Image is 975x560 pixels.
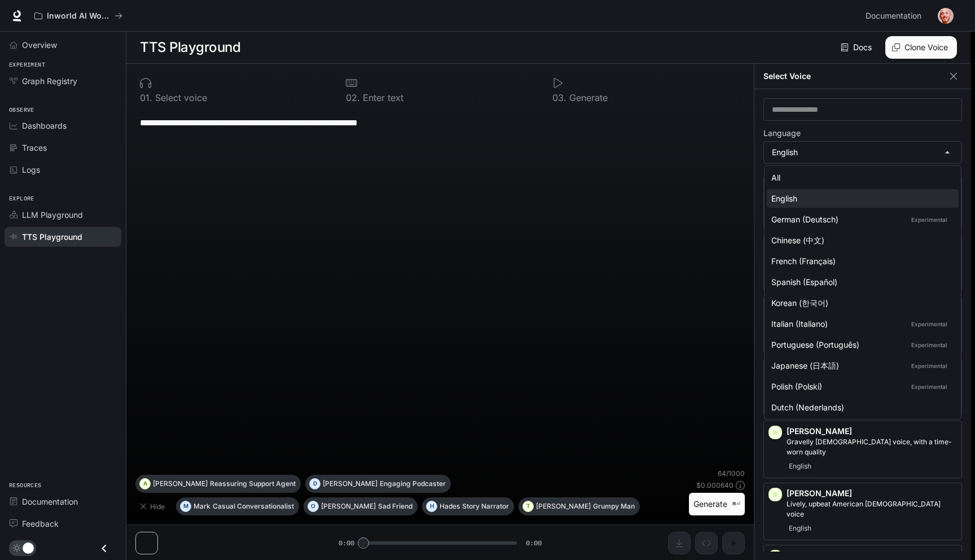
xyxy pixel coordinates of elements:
[771,193,950,204] div: English
[771,380,950,392] div: Polish (Polski)
[771,172,950,183] div: All
[771,255,950,267] div: French (Français)
[771,318,950,330] div: Italian (Italiano)
[909,340,950,350] p: Experimental
[771,213,950,225] div: German (Deutsch)
[909,215,950,225] p: Experimental
[771,276,950,288] div: Spanish (Español)
[771,360,950,371] div: Japanese (日本語)
[909,319,950,329] p: Experimental
[771,234,950,246] div: Chinese (中文)
[771,339,950,351] div: Portuguese (Português)
[909,361,950,371] p: Experimental
[909,382,950,392] p: Experimental
[771,297,950,309] div: Korean (한국어)
[771,401,950,413] div: Dutch (Nederlands)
